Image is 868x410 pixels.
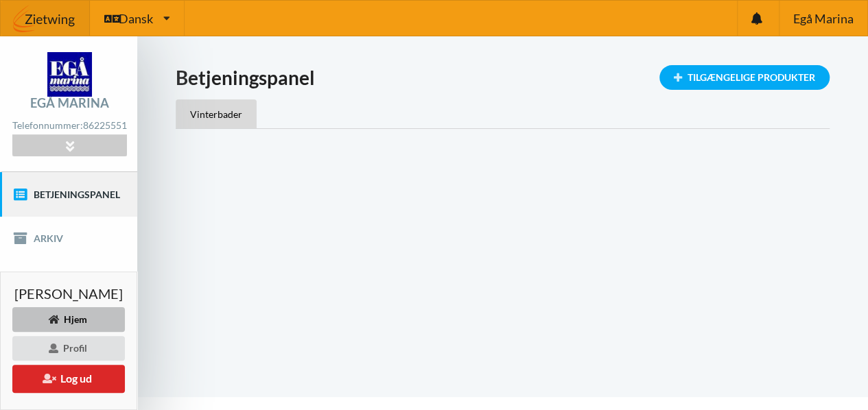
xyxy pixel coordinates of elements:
[12,365,125,393] button: Log ud
[176,65,830,90] h1: Betjeningspanel
[119,12,153,25] span: Dansk
[12,117,126,135] div: Telefonnummer:
[176,99,257,128] div: Vinterbader
[659,65,830,90] div: Tilgængelige Produkter
[30,97,109,109] div: Egå Marina
[12,307,125,332] div: Hjem
[793,12,853,25] span: Egå Marina
[83,119,127,131] strong: 86225551
[47,52,92,97] img: logo
[14,287,123,300] span: [PERSON_NAME]
[12,336,125,361] div: Profil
